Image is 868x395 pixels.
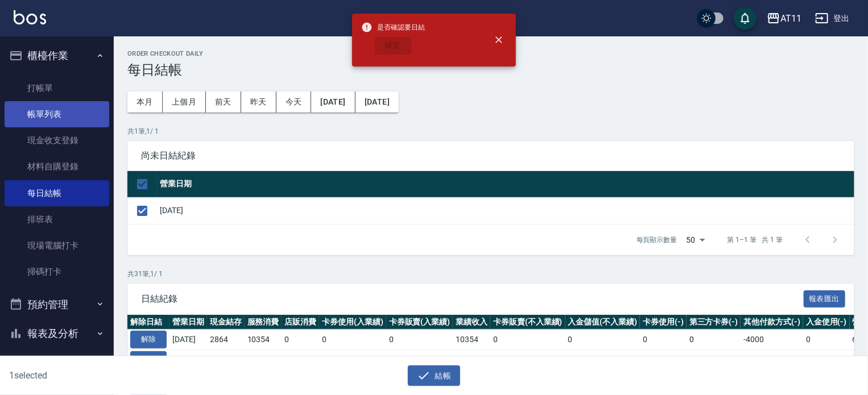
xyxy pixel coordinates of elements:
button: 解除 [130,351,167,369]
td: 0 [803,350,850,371]
td: 10354 [453,330,490,350]
button: 前天 [206,92,241,113]
td: 0 [803,330,850,350]
button: [DATE] [356,92,399,113]
button: 本月 [127,92,163,113]
button: 昨天 [241,92,276,113]
button: 結帳 [408,365,461,386]
img: Logo [14,10,46,24]
td: 0 [687,330,741,350]
button: 櫃檯作業 [5,41,109,70]
th: 入金使用(-) [803,315,850,330]
td: 0 [282,350,319,371]
th: 營業日期 [170,315,207,330]
button: AT11 [762,7,806,30]
td: 0 [640,330,687,350]
h6: 1 selected [9,368,215,382]
button: 客戶管理 [5,348,109,378]
a: 掃碼打卡 [5,259,109,285]
a: 排班表 [5,206,109,232]
th: 店販消費 [282,315,319,330]
th: 入金儲值(不入業績) [565,315,640,330]
td: 0 [565,330,640,350]
span: 尚未日結紀錄 [141,150,841,161]
td: 0 [640,350,687,371]
button: 報表及分析 [5,319,109,348]
td: 0 [490,330,565,350]
th: 第三方卡券(-) [687,315,741,330]
h2: Order checkout daily [127,50,854,57]
h3: 每日結帳 [127,62,854,78]
td: 0 [386,330,453,350]
td: 0 [386,350,453,371]
th: 解除日結 [127,315,170,330]
td: -4000 [741,330,803,350]
button: [DATE] [311,92,355,113]
span: 日結紀錄 [141,293,804,305]
td: 24986 [245,350,282,371]
td: 0 [741,350,803,371]
td: 24986 [453,350,490,371]
button: 上個月 [163,92,206,113]
a: 報表匯出 [804,293,846,303]
td: 0 [565,350,640,371]
th: 營業日期 [157,171,854,198]
td: 2864 [207,330,245,350]
td: [DATE] [170,350,207,371]
th: 卡券販賣(入業績) [386,315,453,330]
div: 50 [682,224,709,255]
div: AT11 [780,11,801,26]
a: 現場電腦打卡 [5,232,109,259]
a: 現金收支登錄 [5,127,109,153]
button: 解除 [130,331,167,348]
button: 登出 [811,8,854,29]
th: 業績收入 [453,315,490,330]
p: 第 1–1 筆 共 1 筆 [728,235,783,245]
td: 0 [687,350,741,371]
button: save [734,7,757,30]
button: 今天 [276,92,312,113]
td: [DATE] [170,330,207,350]
th: 卡券使用(入業績) [319,315,386,330]
a: 每日結帳 [5,180,109,206]
button: 報表匯出 [804,290,846,308]
th: 卡券販賣(不入業績) [490,315,565,330]
th: 卡券使用(-) [640,315,687,330]
th: 服務消費 [245,315,282,330]
td: 0 [319,330,386,350]
td: 0 [282,330,319,350]
th: 其他付款方式(-) [741,315,803,330]
th: 現金結存 [207,315,245,330]
td: [DATE] [157,197,854,224]
p: 共 31 筆, 1 / 1 [127,269,854,279]
a: 帳單列表 [5,101,109,127]
td: 0 [490,350,565,371]
span: 是否確認要日結 [361,22,425,33]
td: 10354 [245,330,282,350]
p: 共 1 筆, 1 / 1 [127,126,854,136]
a: 材料自購登錄 [5,153,109,180]
td: 24986 [207,350,245,371]
td: 0 [319,350,386,371]
p: 每頁顯示數量 [636,235,677,245]
a: 打帳單 [5,75,109,101]
button: 預約管理 [5,290,109,319]
button: close [486,27,511,52]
